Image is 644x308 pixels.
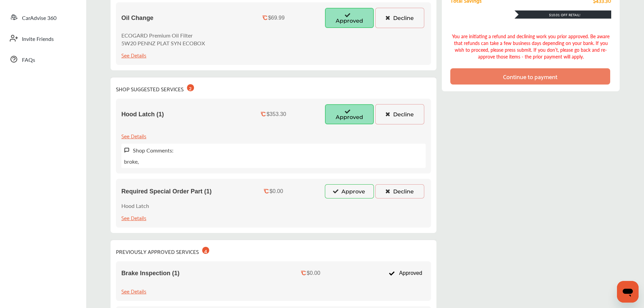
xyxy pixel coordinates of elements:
[187,84,194,91] div: 2
[450,33,611,60] div: You are initiating a refund and declining work you prior approved. Be aware that refunds can take...
[121,39,205,47] p: 5W20 PENNZ PLAT SYN ECOBOX
[121,270,180,277] span: Brake Inspection (1)
[266,111,286,117] div: $353.30
[515,13,611,17] div: $10.01 Off Retail!
[268,15,285,21] div: $69.99
[22,14,56,23] span: CarAdvise 360
[307,270,320,276] div: $0.00
[6,29,79,47] a: Invite Friends
[375,104,424,124] button: Decline
[385,267,426,280] div: Approved
[121,213,146,222] div: See Details
[124,158,139,165] p: broke,
[375,8,424,28] button: Decline
[22,56,35,65] span: FAQs
[121,111,164,118] span: Hood Latch (1)
[116,83,194,93] div: SHOP SUGGESTED SERVICES
[121,50,146,60] div: See Details
[133,146,173,154] label: Shop Comments:
[121,188,212,195] span: Required Special Order Part (1)
[503,73,557,80] div: Continue to payment
[22,35,54,44] span: Invite Friends
[617,281,639,303] iframe: Button to launch messaging window
[375,184,424,198] button: Decline
[124,147,129,153] img: svg+xml;base64,PHN2ZyB3aWR0aD0iMTYiIGhlaWdodD0iMTciIHZpZXdCb3g9IjAgMCAxNiAxNyIgZmlsbD0ibm9uZSIgeG...
[121,202,149,210] p: Hood Latch
[121,286,146,295] div: See Details
[116,245,209,256] div: PREVIOUSLY APPROVED SERVICES
[202,247,209,254] div: 4
[325,8,374,28] button: Approved
[121,131,146,140] div: See Details
[6,50,79,68] a: FAQs
[6,8,79,26] a: CarAdvise 360
[325,104,374,124] button: Approved
[269,188,283,194] div: $0.00
[325,184,374,198] button: Approve
[121,15,153,22] span: Oil Change
[121,31,205,39] p: ECOGARD Premium Oil Filter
